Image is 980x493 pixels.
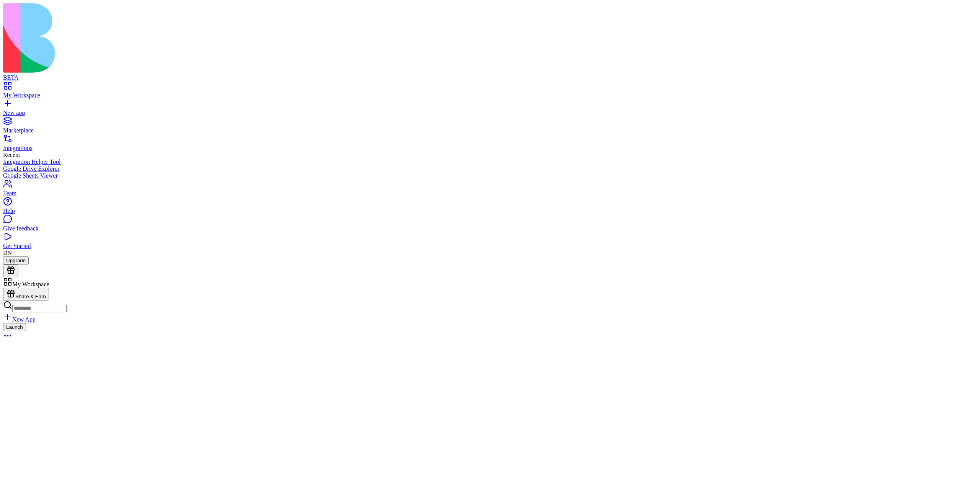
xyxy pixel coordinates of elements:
[3,288,49,300] button: Share & Earn
[3,138,977,152] a: Integrations
[3,158,977,165] a: Integration Helper Tool
[3,103,977,116] a: New app
[3,67,977,81] a: BETA
[12,281,49,287] span: My Workspace
[3,207,977,214] div: Help
[3,74,977,81] div: BETA
[3,3,311,73] img: logo
[3,120,977,134] a: Marketplace
[15,294,46,299] span: Share & Earn
[3,145,977,152] div: Integrations
[3,127,977,134] div: Marketplace
[3,218,977,232] a: Give feedback
[3,85,977,99] a: My Workspace
[3,201,977,214] a: Help
[3,152,20,158] span: Recent
[3,256,29,264] button: Upgrade
[3,109,977,116] div: New app
[3,250,12,256] span: DN
[3,183,977,197] a: Team
[3,172,977,179] a: Google Sheets Viewer
[3,323,26,331] button: Launch
[3,225,977,232] div: Give feedback
[3,243,977,250] div: Get Started
[3,236,977,250] a: Get Started
[3,316,36,323] a: New App
[3,190,977,197] div: Team
[3,165,977,172] a: Google Drive Explorer
[3,257,29,263] a: Upgrade
[3,92,977,99] div: My Workspace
